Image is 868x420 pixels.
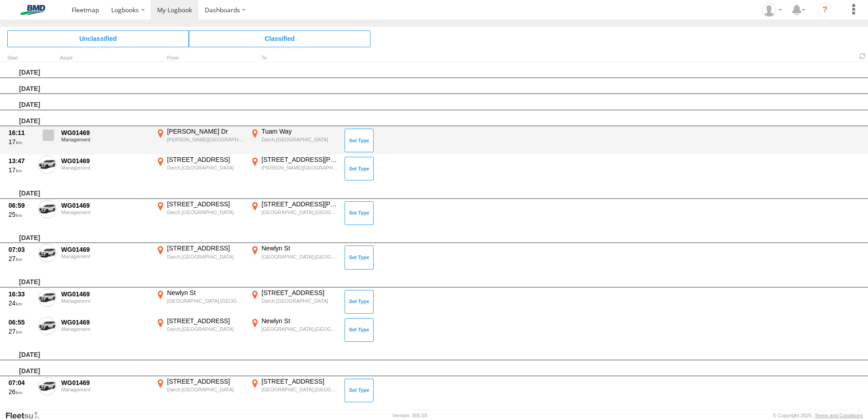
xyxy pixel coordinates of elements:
div: [PERSON_NAME][GEOGRAPHIC_DATA],[GEOGRAPHIC_DATA] [261,165,338,171]
button: Click to Set [345,245,374,269]
div: Version: 305.03 [393,413,427,418]
div: 17 [9,138,33,146]
div: 06:59 [9,201,33,210]
a: Terms and Conditions [815,413,863,418]
div: Click to Sort [7,56,35,60]
label: Click to View Event Location [249,244,340,270]
div: 16:33 [9,290,33,298]
button: Click to Set [345,157,374,180]
div: [STREET_ADDRESS] [167,155,244,164]
div: Management [61,137,149,142]
div: Management [61,326,149,332]
button: Click to Set [345,129,374,152]
label: Click to View Event Location [154,200,245,226]
label: Click to View Event Location [154,377,245,404]
div: Tuam Way [261,127,338,135]
div: WG01469 [61,318,149,326]
div: WG01469 [61,157,149,165]
div: Management [61,387,149,392]
div: 26 [9,388,33,396]
label: Click to View Event Location [154,127,245,154]
div: [STREET_ADDRESS] [167,200,244,208]
button: Click to Set [345,290,374,314]
div: Management [61,298,149,304]
div: [STREET_ADDRESS][PERSON_NAME] [261,155,338,164]
div: 27 [9,327,33,335]
div: 06:55 [9,318,33,326]
label: Click to View Event Location [249,200,340,226]
div: [STREET_ADDRESS][PERSON_NAME] [261,200,338,208]
div: [GEOGRAPHIC_DATA],[GEOGRAPHIC_DATA] [261,209,338,215]
button: Click to Set [345,201,374,225]
div: [GEOGRAPHIC_DATA],[GEOGRAPHIC_DATA] [261,254,338,260]
div: WG01469 [61,129,149,137]
label: Click to View Event Location [249,317,340,343]
div: Newlyn St [167,289,244,297]
label: Click to View Event Location [249,155,340,182]
div: 25 [9,210,33,219]
div: WG01469 [61,201,149,210]
button: Click to Set [345,379,374,402]
div: 27 [9,255,33,263]
div: [GEOGRAPHIC_DATA],[GEOGRAPHIC_DATA] [167,298,244,304]
div: 07:03 [9,245,33,254]
div: [PERSON_NAME][GEOGRAPHIC_DATA],[GEOGRAPHIC_DATA] [167,136,244,143]
div: 07:04 [9,379,33,387]
div: © Copyright 2025 - [773,413,863,418]
div: [GEOGRAPHIC_DATA],[GEOGRAPHIC_DATA] [261,386,338,393]
div: [STREET_ADDRESS] [261,289,338,297]
div: Asset [60,56,151,60]
button: Click to Set [345,318,374,342]
div: Darch,[GEOGRAPHIC_DATA] [261,298,338,304]
div: Newlyn St [261,244,338,252]
div: 13:47 [9,157,33,165]
div: 16:11 [9,129,33,137]
a: Visit our Website [5,411,47,420]
div: [STREET_ADDRESS] [167,317,244,325]
div: WG01469 [61,245,149,254]
div: Darch,[GEOGRAPHIC_DATA] [167,165,244,171]
div: [STREET_ADDRESS] [261,377,338,385]
div: From [154,56,245,60]
span: Refresh [857,52,868,60]
div: Darch,[GEOGRAPHIC_DATA] [167,326,244,332]
label: Click to View Event Location [154,317,245,343]
label: Click to View Event Location [249,127,340,154]
div: 17 [9,166,33,174]
span: Click to view Unclassified Trips [7,30,189,47]
div: Darch,[GEOGRAPHIC_DATA] [167,386,244,393]
i: ? [818,3,832,17]
label: Click to View Event Location [154,155,245,182]
div: Darch,[GEOGRAPHIC_DATA] [167,209,244,215]
div: WG01469 [61,290,149,298]
label: Click to View Event Location [154,289,245,315]
div: [STREET_ADDRESS] [167,244,244,252]
div: Newlyn St [261,317,338,325]
label: Click to View Event Location [249,289,340,315]
div: Darch,[GEOGRAPHIC_DATA] [261,136,338,143]
div: Management [61,165,149,170]
div: [GEOGRAPHIC_DATA],[GEOGRAPHIC_DATA] [261,326,338,332]
div: WG01469 [61,379,149,387]
div: 24 [9,299,33,307]
div: Darch,[GEOGRAPHIC_DATA] [167,254,244,260]
div: To [249,56,340,60]
label: Click to View Event Location [154,244,245,270]
div: Philip Roche [759,3,785,17]
div: [PERSON_NAME] Dr [167,127,244,135]
span: Click to view Classified Trips [189,30,370,47]
label: Click to View Event Location [249,377,340,404]
div: Management [61,254,149,259]
img: bmd-logo.svg [9,5,56,15]
div: Management [61,210,149,215]
div: [STREET_ADDRESS] [167,377,244,385]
